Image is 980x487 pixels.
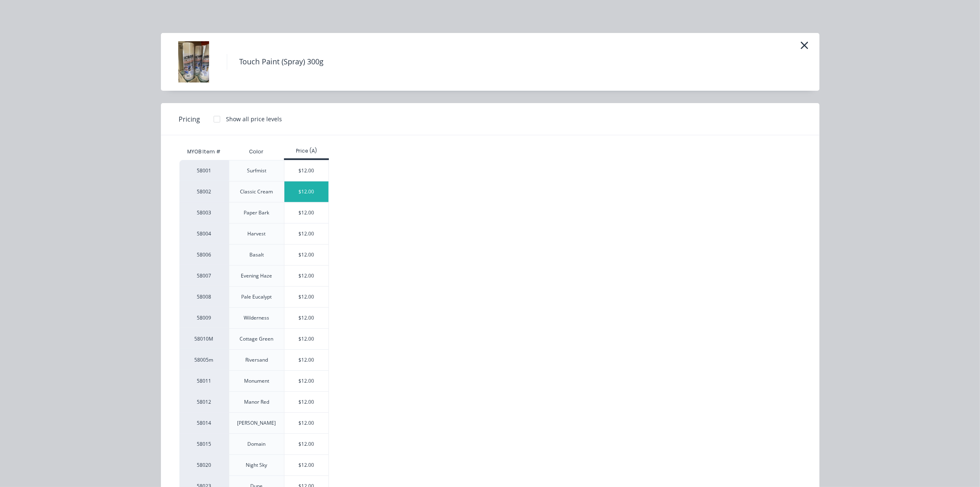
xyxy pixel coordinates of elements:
div: 58001 [179,160,229,181]
div: Wilderness [244,314,269,322]
div: $12.00 [284,202,328,223]
div: $12.00 [284,308,328,328]
div: 58011 [179,370,229,391]
h4: Touch Paint (Spray) 300g [227,54,336,70]
div: 58014 [179,412,229,433]
div: [PERSON_NAME] [237,419,276,427]
div: $12.00 [284,392,328,412]
div: 58020 [179,454,229,475]
span: Pricing [179,114,200,124]
div: $12.00 [284,413,328,433]
div: $12.00 [284,287,328,307]
div: $12.00 [284,455,328,475]
div: Basalt [249,251,264,259]
div: 58006 [179,244,229,265]
div: 58009 [179,307,229,328]
div: $12.00 [284,224,328,244]
div: $12.00 [284,350,328,370]
div: Price (A) [284,147,329,155]
div: Paper Bark [244,209,269,216]
div: Cottage Green [240,335,273,343]
div: 58003 [179,202,229,223]
div: $12.00 [284,181,328,202]
div: $12.00 [284,245,328,265]
div: Pale Eucalypt [241,293,272,301]
div: 58008 [179,286,229,307]
div: Surfmist [247,167,266,174]
div: Classic Cream [240,188,273,195]
div: Domain [247,440,265,448]
img: Touch Paint (Spray) 300g [173,41,214,82]
div: $12.00 [284,266,328,286]
div: Monument [244,377,269,385]
div: Riversand [245,356,268,364]
div: 58015 [179,433,229,454]
div: MYOB Item # [179,144,229,160]
div: $12.00 [284,434,328,454]
div: 58002 [179,181,229,202]
div: 58004 [179,223,229,244]
div: Night Sky [246,461,267,469]
div: Manor Red [244,398,269,406]
div: 58007 [179,265,229,286]
div: 58012 [179,391,229,412]
div: $12.00 [284,160,328,181]
div: $12.00 [284,371,328,391]
div: Harvest [247,230,265,238]
div: Show all price levels [226,115,282,123]
div: 58010M [179,328,229,349]
div: Color [242,141,270,162]
div: $12.00 [284,329,328,349]
div: 58005m [179,349,229,370]
div: Evening Haze [241,272,272,280]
